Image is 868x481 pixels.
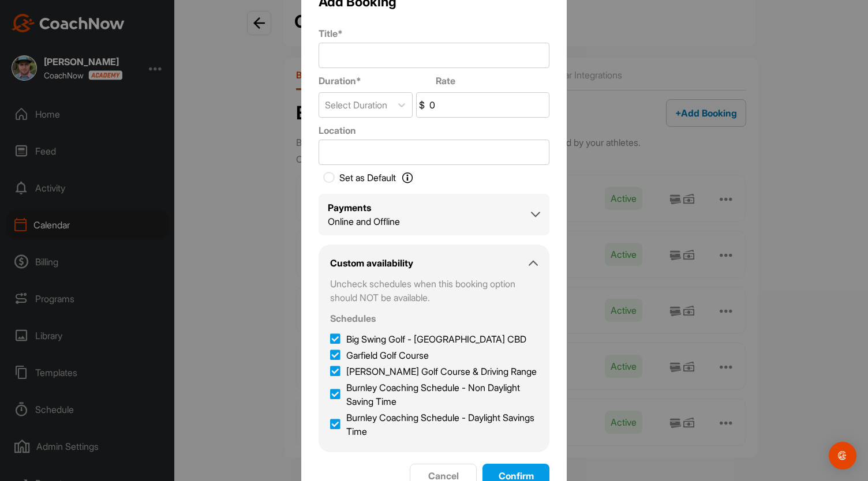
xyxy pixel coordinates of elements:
[325,98,387,112] div: Select Duration
[328,201,400,215] div: Payments
[330,277,538,305] p: Uncheck schedules when this booking option should NOT be available.
[417,96,427,114] span: $
[330,311,538,325] p: Schedules
[829,442,856,469] div: Open Intercom Messenger
[319,74,428,88] label: Duration *
[427,93,549,117] input: 0
[339,171,396,185] span: Set as Default
[330,348,429,362] label: Garfield Golf Course
[436,74,545,88] label: Rate
[330,411,538,438] label: Burnley Coaching Schedule - Daylight Savings Time
[319,27,549,40] label: Title *
[330,256,413,270] div: Custom availability
[330,381,538,408] label: Burnley Coaching Schedule - Non Daylight Saving Time
[328,215,400,228] div: Online and Offline
[330,364,537,378] label: [PERSON_NAME] Golf Course & Driving Range
[330,332,526,346] label: Big Swing Golf - [GEOGRAPHIC_DATA] CBD
[319,123,549,137] label: Location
